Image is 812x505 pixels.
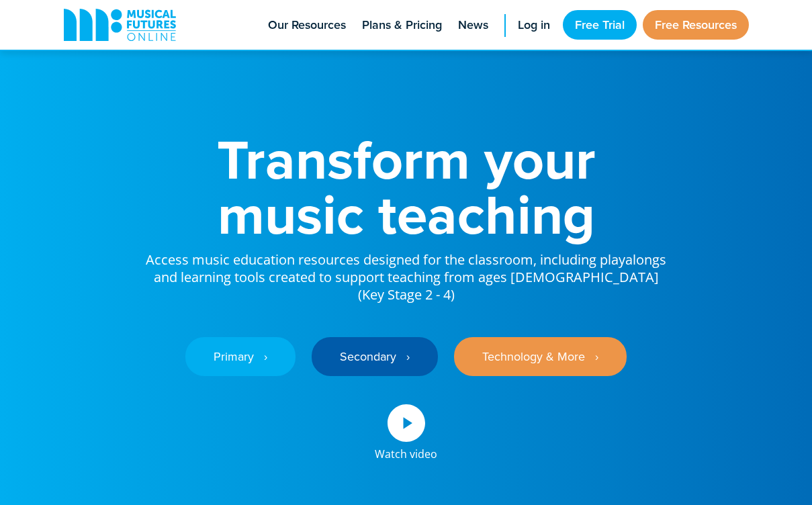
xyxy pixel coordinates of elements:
a: Technology & More ‎‏‏‎ ‎ › [454,337,627,376]
a: Free Trial [563,10,637,40]
a: Free Resources [643,10,749,40]
p: Access music education resources designed for the classroom, including playalongs and learning to... [144,242,668,304]
div: Watch video [375,442,437,459]
span: Our Resources [268,16,346,34]
span: Log in [518,16,550,34]
a: Primary ‎‏‏‎ ‎ › [185,337,296,376]
span: Plans & Pricing [362,16,442,34]
a: Secondary ‎‏‏‎ ‎ › [312,337,438,376]
h1: Transform your music teaching [144,132,668,242]
span: News [458,16,488,34]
